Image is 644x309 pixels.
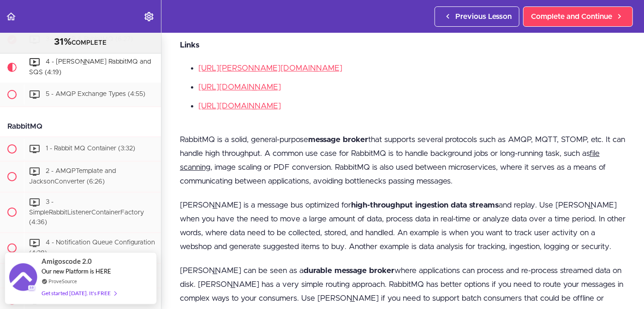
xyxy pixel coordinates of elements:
a: [URL][PERSON_NAME][DOMAIN_NAME] [198,64,342,72]
p: [PERSON_NAME] is a message bus optimized for and replay. Use [PERSON_NAME] when you have the need... [180,198,626,254]
span: 3 - SimpleRabbitListenerContainerFactory (4:36) [29,199,144,226]
span: Previous Lesson [455,11,512,22]
span: 4 - Notification Queue Configuration (4:28) [29,239,155,256]
svg: Settings Menu [143,11,155,22]
a: Complete and Continue [523,6,633,27]
span: Complete and Continue [531,11,612,22]
span: 31% [54,37,72,47]
img: provesource social proof notification image [9,263,37,293]
svg: Back to course curriculum [6,11,17,22]
strong: message broker [308,136,368,143]
span: 1 - Rabbit MQ Container (3:32) [46,145,135,152]
div: Get started [DATE]. It's FREE [42,288,116,298]
strong: durable message broker [304,267,394,274]
a: file scanning [180,149,600,171]
a: ProveSource [48,277,77,285]
a: Previous Lesson [435,6,519,27]
div: COMPLETE [12,36,149,48]
a: [URL][DOMAIN_NAME] [198,102,281,110]
span: 5 - AMQP Exchange Types (4:55) [46,91,145,97]
span: 2 - AMQPTemplate and JacksonConverter (6:26) [29,168,116,185]
strong: Links [180,41,199,49]
a: [URL][DOMAIN_NAME] [198,83,281,91]
strong: high-throughput ingestion data streams [351,201,499,209]
span: Amigoscode 2.0 [42,256,92,267]
span: Our new Platform is HERE [42,267,111,275]
span: 4 - [PERSON_NAME] RabbitMQ and SQS (4:19) [29,59,151,76]
p: RabbitMQ is a solid, general-purpose that supports several protocols such as AMQP, MQTT, STOMP, e... [180,133,626,188]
